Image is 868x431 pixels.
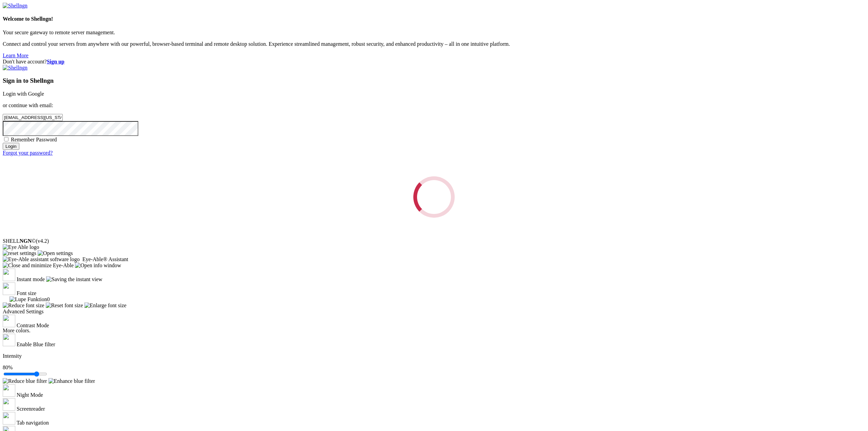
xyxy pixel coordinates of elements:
a: Sign up [47,59,64,64]
input: Login [3,143,19,150]
a: Learn More [3,53,28,58]
div: Don't have account? [3,59,865,65]
input: Remember Password [4,137,8,141]
input: Email address [3,114,63,121]
h3: Sign in to Shellngn [3,77,865,84]
span: SHELL © [3,238,49,244]
p: Your secure gateway to remote server management. [3,30,865,36]
div: Loading... [406,169,462,226]
a: Forgot your password? [3,150,53,156]
h4: Welcome to Shellngn! [3,16,865,22]
p: or continue with email: [3,102,865,109]
p: Connect and control your servers from anywhere with our powerful, browser-based terminal and remo... [3,41,865,47]
span: 4.2.0 [36,238,49,244]
a: Login with Google [3,91,44,97]
span: Remember Password [11,137,57,142]
b: NGN [20,238,32,244]
img: Shellngn [3,65,27,71]
img: Shellngn [3,3,27,9]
